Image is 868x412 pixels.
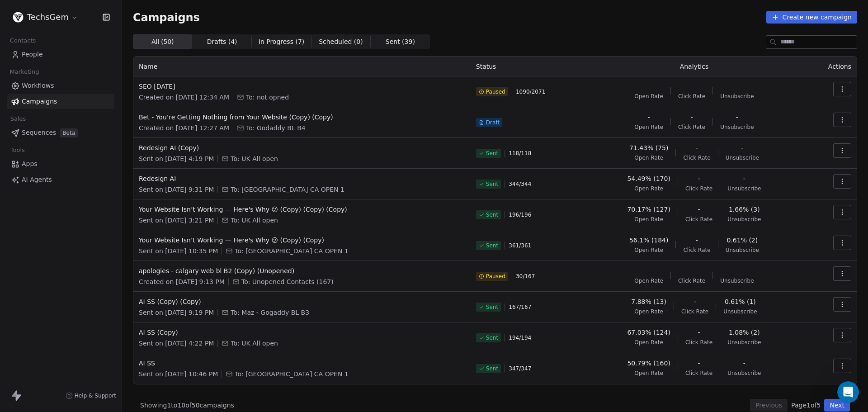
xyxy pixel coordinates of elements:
[509,180,531,188] span: 344 / 344
[66,392,116,399] a: Help & Support
[627,359,670,368] span: 50.79% (160)
[698,328,700,337] span: -
[766,11,857,24] button: Create new campaign
[133,57,471,76] th: Name
[486,334,498,341] span: Sent
[133,11,200,24] span: Campaigns
[13,12,24,23] img: Untitled%20design.png
[685,185,712,192] span: Click Rate
[7,94,114,109] a: Campaigns
[386,37,415,47] span: Sent ( 39 )
[231,308,309,317] span: To: Maz - Gogaddy BL B3
[723,308,757,315] span: Unsubscribe
[6,112,30,126] span: Sales
[634,308,663,315] span: Open Rate
[38,128,620,135] span: I accidently forgot to pause my campaign and that cause violated you rules. You can see my campai...
[509,211,531,218] span: 196 / 196
[139,236,465,245] span: Your Website Isn’t Working — Here's Why 😕 (Copy) (Copy)
[7,78,114,93] a: Workflows
[634,216,663,223] span: Open Rate
[20,305,40,311] span: Home
[139,143,465,152] span: Redesign AI (Copy)
[727,339,761,346] span: Unsubscribe
[720,123,754,131] span: Unsubscribe
[143,305,158,311] span: Help
[139,93,229,102] span: Created on [DATE] 12:34 AM
[824,399,850,412] button: Next
[259,37,305,47] span: In Progress ( 7 )
[629,143,669,152] span: 71.43% (75)
[743,174,745,183] span: -
[19,166,151,175] div: Send us a message
[139,185,214,194] span: Sent on [DATE] 9:31 PM
[27,11,69,23] span: TechsGem
[75,305,106,311] span: Messages
[139,246,218,256] span: Sent on [DATE] 10:35 PM
[139,277,225,286] span: Created on [DATE] 9:13 PM
[235,369,348,379] span: To: USA CA OPEN 1
[231,185,344,194] span: To: USA CA OPEN 1
[471,57,584,76] th: Status
[486,242,498,249] span: Sent
[696,143,698,152] span: -
[584,57,805,76] th: Analytics
[9,106,172,154] div: Recent messageMrinal avatarHarinder avatarSiddarth avatarI accidently forgot to pause my campaign...
[75,392,116,399] span: Help & Support
[698,174,700,183] span: -
[726,154,759,161] span: Unsubscribe
[139,359,465,368] span: AI SS
[6,143,28,157] span: Tools
[22,81,54,90] span: Workflows
[726,236,758,245] span: 0.61% (2)
[729,205,760,214] span: 1.66% (3)
[727,185,761,192] span: Unsubscribe
[7,156,114,171] a: Apps
[696,236,698,245] span: -
[720,93,754,100] span: Unsubscribe
[207,37,237,47] span: Drafts ( 4 )
[631,297,666,306] span: 7.88% (13)
[74,137,103,146] div: • 11h ago
[52,14,71,33] img: Profile image for Mrinal
[678,277,705,284] span: Click Rate
[139,174,465,183] span: Redesign AI
[698,359,700,368] span: -
[727,216,761,223] span: Unsubscribe
[231,339,278,348] span: To: UK All open
[6,34,40,47] span: Contacts
[9,158,172,183] div: Send us a message
[743,359,745,368] span: -
[22,159,38,169] span: Apps
[60,128,78,137] span: Beta
[139,308,214,317] span: Sent on [DATE] 9:19 PM
[35,14,53,33] img: Profile image for Harinder
[634,246,663,254] span: Open Rate
[627,205,670,214] span: 70.17% (127)
[509,334,531,341] span: 194 / 194
[627,174,670,183] span: 54.49% (170)
[246,93,289,102] span: To: not opned
[634,277,663,284] span: Open Rate
[6,65,43,79] span: Marketing
[139,113,465,122] span: Bet - You’re Getting Nothing from Your Website (Copy) (Copy)
[22,97,57,106] span: Campaigns
[486,180,498,188] span: Sent
[486,119,500,126] span: Draft
[22,50,43,59] span: People
[720,277,754,284] span: Unsubscribe
[7,125,114,140] a: SequencesBeta
[516,273,535,280] span: 30 / 167
[17,136,28,147] img: Harinder avatar
[681,308,708,315] span: Click Rate
[486,211,498,218] span: Sent
[736,113,738,122] span: -
[726,246,759,254] span: Unsubscribe
[139,154,214,163] span: Sent on [DATE] 4:19 PM
[629,236,669,245] span: 56.1% (184)
[729,328,760,337] span: 1.08% (2)
[750,399,788,412] button: Previous
[486,88,505,95] span: Paused
[319,37,363,47] span: Scheduled ( 0 )
[139,82,465,91] span: SEO [DATE]
[741,143,743,152] span: -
